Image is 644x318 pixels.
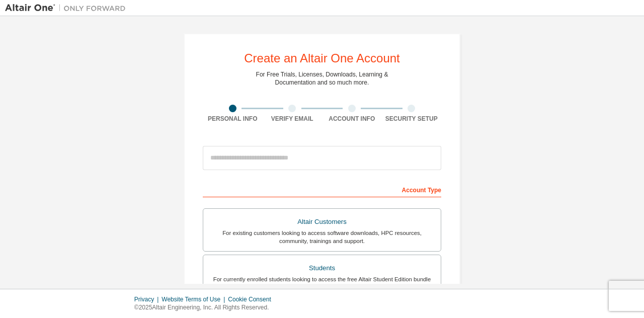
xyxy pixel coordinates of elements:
[203,115,263,123] div: Personal Info
[5,3,131,13] img: Altair One
[134,303,277,312] p: © 2025 Altair Engineering, Inc. All Rights Reserved.
[203,181,441,197] div: Account Type
[134,295,162,303] div: Privacy
[244,52,400,64] div: Create an Altair One Account
[263,115,323,123] div: Verify Email
[209,215,435,229] div: Altair Customers
[382,115,442,123] div: Security Setup
[209,229,435,245] div: For existing customers looking to access software downloads, HPC resources, community, trainings ...
[256,70,388,87] div: For Free Trials, Licenses, Downloads, Learning & Documentation and so much more.
[209,261,435,275] div: Students
[322,115,382,123] div: Account Info
[209,275,435,291] div: For currently enrolled students looking to access the free Altair Student Edition bundle and all ...
[162,295,228,303] div: Website Terms of Use
[228,295,277,303] div: Cookie Consent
